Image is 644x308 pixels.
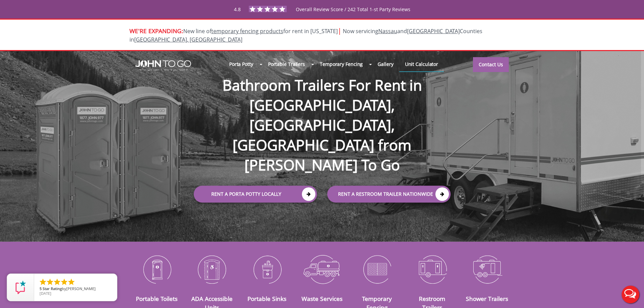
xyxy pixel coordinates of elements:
[211,27,283,35] a: temporary fencing products
[327,186,451,203] a: rent a RESTROOM TRAILER Nationwide
[53,278,61,286] li: 
[378,27,397,35] a: Nassau
[300,252,344,287] img: Waste-Services-icon_N.png
[465,252,510,287] img: Shower-Trailers-icon_N.png
[194,186,317,203] a: Rent a Porta Potty Locally
[187,53,457,175] h1: Bathroom Trailers For Rent in [GEOGRAPHIC_DATA], [GEOGRAPHIC_DATA], [GEOGRAPHIC_DATA] from [PERSO...
[314,57,368,71] a: Temporary Fencing
[46,278,54,286] li: 
[60,278,68,286] li: 
[135,60,191,71] img: JOHN to go
[39,278,47,286] li: 
[296,6,410,26] span: Overall Review Score / 242 Total 1-st Party Reviews
[40,287,112,291] span: by
[189,252,234,287] img: ADA-Accessible-Units-icon_N.png
[466,294,508,303] a: Shower Trailers
[244,252,289,287] img: Portable-Sinks-icon_N.png
[40,286,42,291] span: 5
[399,57,444,71] a: Unit Calculator
[135,252,180,287] img: Portable-Toilets-icon_N.png
[338,26,341,35] span: |
[473,57,509,72] a: Contact Us
[129,27,482,43] span: Now servicing and Counties in
[234,6,241,13] span: 4.8
[223,57,259,71] a: Porta Potty
[136,294,177,303] a: Portable Toilets
[129,27,183,35] span: WE'RE EXPANDING:
[262,57,311,71] a: Portable Trailers
[302,294,342,303] a: Waste Services
[134,36,242,43] a: [GEOGRAPHIC_DATA], [GEOGRAPHIC_DATA]
[247,294,286,303] a: Portable Sinks
[410,252,455,287] img: Restroom-Trailers-icon_N.png
[355,252,400,287] img: Temporary-Fencing-cion_N.png
[40,291,51,296] span: [DATE]
[407,27,460,35] a: [GEOGRAPHIC_DATA]
[14,281,27,294] img: Review Rating
[617,281,644,308] button: Live Chat
[43,286,62,291] span: Star Rating
[129,27,482,43] span: New line of for rent in [US_STATE]
[66,286,96,291] span: [PERSON_NAME]
[67,278,75,286] li: 
[372,57,399,71] a: Gallery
